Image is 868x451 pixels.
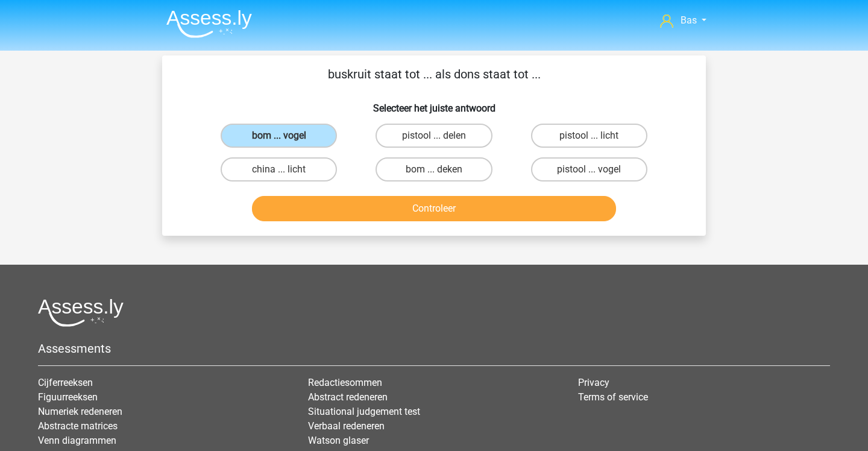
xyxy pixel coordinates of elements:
[221,124,337,148] label: bom ... vogel
[376,124,492,148] label: pistool ... delen
[376,157,492,181] label: bom ... deken
[38,420,118,432] a: Abstracte matrices
[681,14,697,26] span: Bas
[308,420,385,432] a: Verbaal redeneren
[655,13,711,28] a: Bas
[38,391,98,403] a: Figuurreeksen
[308,391,388,403] a: Abstract redeneren
[166,10,252,38] img: Assessly
[181,65,687,83] p: buskruit staat tot ... als dons staat tot ...
[252,196,617,221] button: Controleer
[38,377,93,388] a: Cijferreeksen
[38,298,124,327] img: Assessly logo
[221,157,337,181] label: china ... licht
[38,406,122,417] a: Numeriek redeneren
[308,435,369,446] a: Watson glaser
[308,406,420,417] a: Situational judgement test
[578,377,609,388] a: Privacy
[38,435,116,446] a: Venn diagrammen
[578,391,648,403] a: Terms of service
[308,377,382,388] a: Redactiesommen
[531,124,647,148] label: pistool ... licht
[181,93,687,114] h6: Selecteer het juiste antwoord
[531,157,647,181] label: pistool ... vogel
[38,341,830,356] h5: Assessments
